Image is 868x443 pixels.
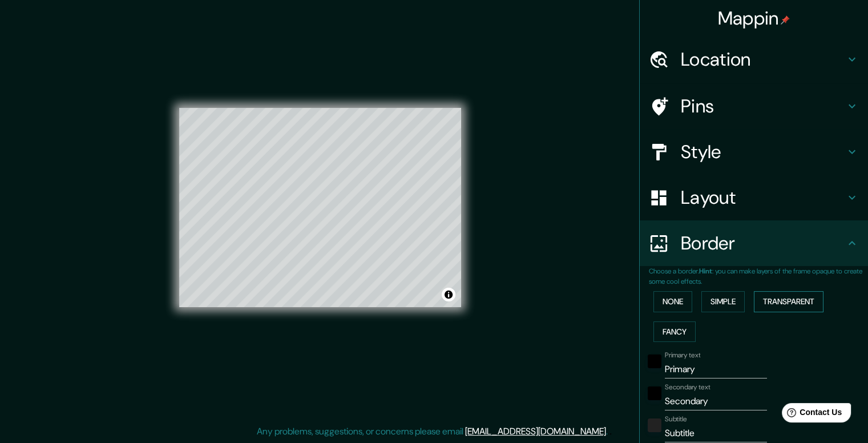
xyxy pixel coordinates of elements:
[649,266,868,287] p: Choose a border. : you can make layers of the frame opaque to create some cool effects.
[609,425,612,438] div: .
[640,220,868,266] div: Border
[718,7,790,30] h4: Mappin
[608,425,609,438] div: .
[648,386,661,400] button: black
[653,321,696,343] button: Fancy
[699,267,712,276] b: Hint
[257,425,608,438] p: Any problems, suggestions, or concerns please email .
[681,95,845,118] h4: Pins
[648,418,661,432] button: color-222222
[681,186,845,209] h4: Layout
[640,37,868,82] div: Location
[653,291,692,312] button: None
[701,291,745,312] button: Simple
[681,232,845,255] h4: Border
[442,288,455,301] button: Toggle attribution
[781,15,790,25] img: pin-icon.png
[754,291,823,312] button: Transparent
[665,351,700,360] label: Primary text
[766,398,855,430] iframe: Help widget launcher
[665,382,710,392] label: Secondary text
[465,425,606,437] a: [EMAIL_ADDRESS][DOMAIN_NAME]
[648,355,661,368] button: black
[681,48,845,71] h4: Location
[640,175,868,220] div: Layout
[640,129,868,175] div: Style
[681,140,845,163] h4: Style
[665,414,687,424] label: Subtitle
[640,83,868,129] div: Pins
